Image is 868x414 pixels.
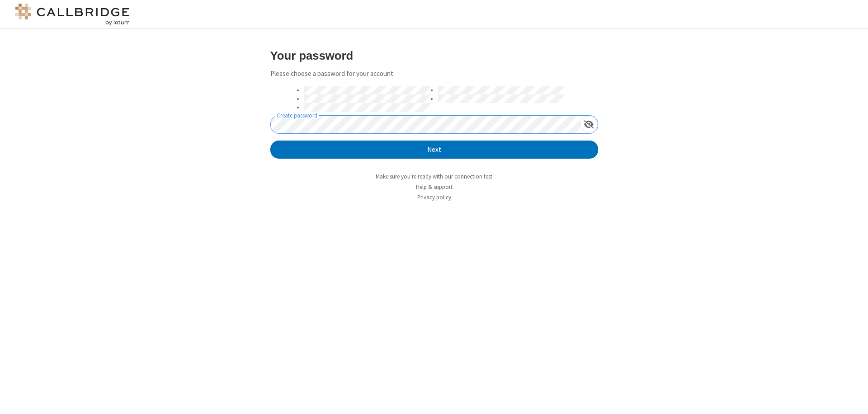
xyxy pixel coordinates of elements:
a: Make sure you're ready with our connection test [376,173,492,180]
a: Privacy policy [417,193,451,201]
a: Help & support [416,183,453,191]
img: logo@2x.png [14,4,131,25]
h3: Your password [270,49,598,62]
div: Show password [580,116,598,132]
p: Please choose a password for your account. [270,69,598,79]
button: Next [270,141,598,159]
input: Create password [271,116,580,133]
